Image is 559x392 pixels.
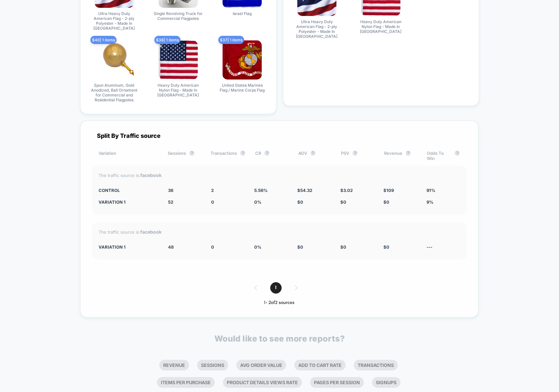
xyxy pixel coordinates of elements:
[233,11,252,16] span: Israel Flag
[240,151,245,156] button: ?
[406,151,411,156] button: ?
[264,151,270,156] button: ?
[310,151,316,156] button: ?
[168,199,173,205] span: 52
[298,151,331,161] div: AOV
[294,360,346,370] li: Add To Cart Rate
[340,244,346,250] span: $ 0
[218,36,244,44] span: $ 37 | 1 items
[254,199,261,205] span: 0 %
[297,199,303,205] span: $ 0
[90,11,139,31] span: Ultra Heavy Duty American Flag - 2-ply Polyester - Made In [GEOGRAPHIC_DATA]
[254,188,268,193] span: 5.56 %
[455,151,460,156] button: ?
[356,19,405,34] span: Heavy Duty American Nylon Flag - Made In [GEOGRAPHIC_DATA]
[154,36,180,44] span: $ 38 | 1 items
[211,199,214,205] span: 0
[95,40,134,80] img: produt
[255,151,288,161] div: CR
[159,360,189,370] li: Revenue
[99,244,159,250] div: Variation 1
[383,199,389,205] span: $ 0
[383,188,394,193] span: $ 109
[354,360,398,370] li: Transactions
[157,377,215,388] li: Items Per Purchase
[99,188,159,193] div: CONTROL
[168,151,201,161] div: Sessions
[340,188,353,193] span: $ 3.02
[341,151,374,161] div: PSV
[140,172,162,178] strong: facebook
[340,199,346,205] span: $ 0
[223,377,302,388] li: Product Details Views Rate
[99,229,460,235] div: The traffic source is:
[270,282,282,294] span: 1
[310,377,364,388] li: Pages Per Session
[214,334,345,343] p: Would like to see more reports?
[211,188,214,193] span: 2
[99,172,460,178] div: The traffic source is:
[168,188,173,193] span: 36
[211,244,214,250] span: 0
[297,244,303,250] span: $ 0
[236,360,286,370] li: Avg Order Value
[383,244,389,250] span: $ 0
[352,151,358,156] button: ?
[210,151,245,161] div: Transactions
[254,244,261,250] span: 0 %
[99,151,158,161] div: Variation
[99,199,159,205] div: Variation 1
[90,83,139,102] span: Spun Aluminum, Gold Anodized, Ball Ornament for Commercial and Residential Flagpoles
[92,300,467,306] div: 1 - 2 of 2 sources
[427,188,460,193] div: 91%
[223,40,262,80] img: produt
[197,360,228,370] li: Sessions
[292,19,341,39] span: Ultra Heavy Duty American Flag - 2-ply Polyester - Made In [GEOGRAPHIC_DATA]
[427,151,460,161] div: Odds To Win
[168,244,174,250] span: 48
[154,83,203,97] span: Heavy Duty American Nylon Flag - Made In [GEOGRAPHIC_DATA]
[92,132,467,139] div: Split By Traffic source
[427,199,460,205] div: 9%
[218,83,267,93] span: United States Marines Flag / Marine Corps Flag
[159,40,198,80] img: produt
[90,36,116,44] span: $ 40 | 1 items
[154,11,203,21] span: Single Revolving Truck for Commercial Flagpoles
[427,244,460,250] div: ---
[140,229,162,235] strong: facebook
[297,188,312,193] span: $ 54.32
[189,151,194,156] button: ?
[384,151,417,161] div: Revenue
[372,377,400,388] li: Signups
